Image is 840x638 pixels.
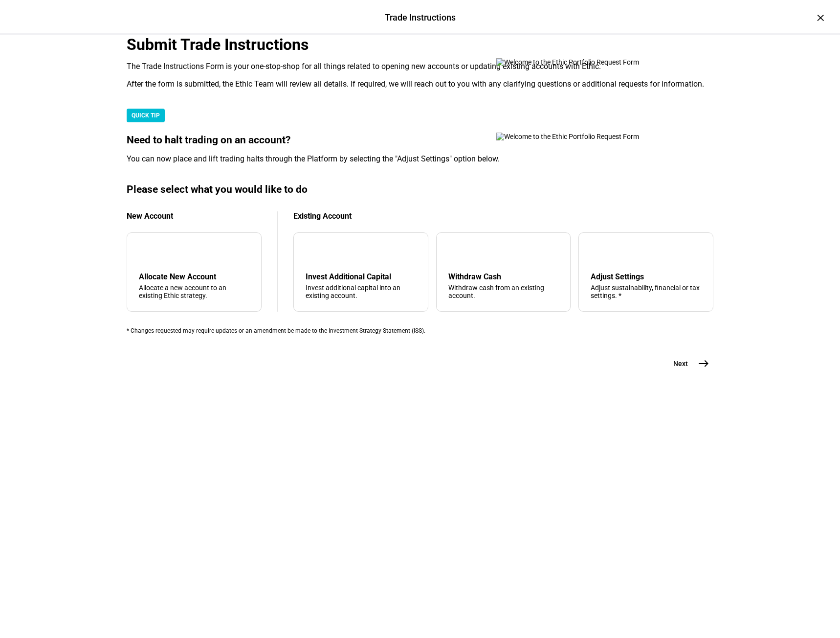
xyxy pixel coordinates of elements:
[591,245,606,260] mat-icon: tune
[591,272,701,281] div: Adjust Settings
[127,109,165,122] div: QUICK TIP
[813,10,828,25] div: ×
[127,327,713,334] div: * Changes requested may require updates or an amendment be made to the Investment Strategy Statem...
[127,35,713,54] div: Submit Trade Instructions
[127,154,713,164] div: You can now place and lift trading halts through the Platform by selecting the "Adjust Settings" ...
[127,211,262,221] div: New Account
[698,358,709,369] mat-icon: east
[591,284,701,299] div: Adjust sustainability, financial or tax settings. *
[306,284,416,299] div: Invest additional capital into an existing account.
[139,272,249,281] div: Allocate New Account
[673,359,688,368] span: Next
[385,11,456,24] div: Trade Instructions
[448,284,559,299] div: Withdraw cash from an existing account.
[496,58,672,66] img: Welcome to the Ethic Portfolio Request Form
[127,62,713,71] div: The Trade Instructions Form is your one-stop-shop for all things related to opening new accounts ...
[662,354,713,373] button: Next
[293,211,713,221] div: Existing Account
[139,284,249,299] div: Allocate a new account to an existing Ethic strategy.
[127,79,713,89] div: After the form is submitted, the Ethic Team will review all details. If required, we will reach o...
[127,183,713,196] div: Please select what you would like to do
[308,247,319,258] mat-icon: arrow_downward
[127,134,713,146] div: Need to halt trading on an account?
[448,272,559,281] div: Withdraw Cash
[141,247,153,258] mat-icon: add
[306,272,416,281] div: Invest Additional Capital
[450,247,462,258] mat-icon: arrow_upward
[496,133,672,140] img: Welcome to the Ethic Portfolio Request Form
